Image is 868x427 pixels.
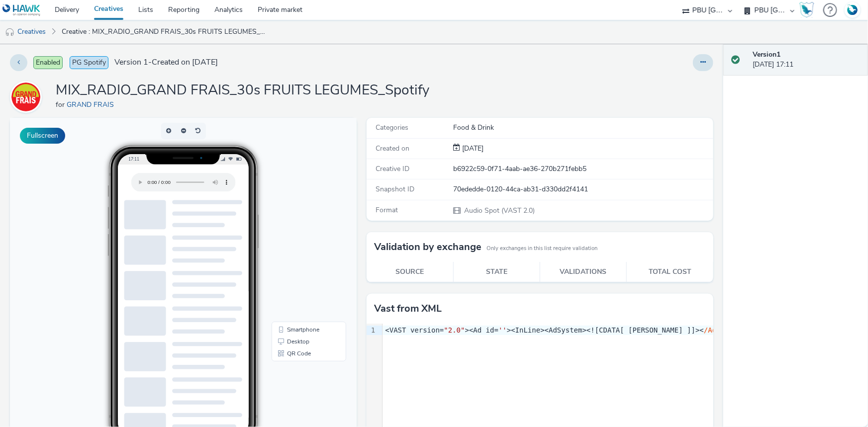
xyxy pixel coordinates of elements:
[460,144,483,153] span: [DATE]
[70,56,108,69] span: PG Spotify
[799,2,814,18] img: Hawk Academy
[264,230,334,242] li: QR Code
[33,56,63,69] span: Enabled
[376,205,398,215] span: Format
[453,164,712,174] div: b6922c59-0f71-4aab-ae36-270b271febb5
[376,184,414,194] span: Snapshot ID
[799,2,818,18] a: Hawk Academy
[277,221,299,227] span: Desktop
[376,144,409,153] span: Created on
[376,164,409,173] span: Creative ID
[453,123,712,133] div: Food & Drink
[453,184,712,194] div: 70ededde-0120-44ca-ab31-d330dd2f4141
[753,50,860,70] div: [DATE] 17:11
[486,245,597,253] small: Only exchanges in this list require validation
[20,128,65,144] button: Fullscreen
[277,209,309,215] span: Smartphone
[277,233,301,239] span: QR Code
[460,144,483,154] div: Creation 23 September 2025, 17:11
[2,4,41,16] img: undefined Logo
[5,27,15,37] img: audio
[753,50,780,59] strong: Version 1
[374,240,482,255] h3: Validation by exchange
[498,326,507,334] span: ''
[845,2,860,17] img: Account FR
[463,206,535,215] span: Audio Spot (VAST 2.0)
[264,218,334,230] li: Desktop
[444,326,465,334] span: "2.0"
[367,326,377,336] div: 1
[11,83,40,111] img: GRAND FRAIS
[114,57,218,68] span: Version 1 - Created on [DATE]
[540,262,627,282] th: Validations
[264,206,334,218] li: Smartphone
[627,262,713,282] th: Total cost
[56,81,429,100] h1: MIX_RADIO_GRAND FRAIS_30s FRUITS LEGUMES_Spotify
[367,262,453,282] th: Source
[56,100,67,109] span: for
[57,20,274,44] a: Creative : MIX_RADIO_GRAND FRAIS_30s FRUITS LEGUMES_Spotify
[67,100,118,109] a: GRAND FRAIS
[453,262,540,282] th: State
[376,123,408,132] span: Categories
[118,38,129,44] span: 17:11
[374,301,442,316] h3: Vast from XML
[10,92,46,101] a: GRAND FRAIS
